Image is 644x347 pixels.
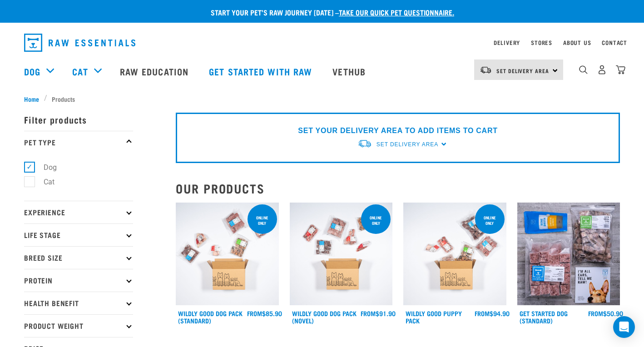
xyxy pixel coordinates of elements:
[563,41,591,44] a: About Us
[200,53,323,89] a: Get started with Raw
[613,316,635,338] div: Open Intercom Messenger
[298,125,497,136] p: SET YOUR DELIVERY AREA TO ADD ITEMS TO CART
[357,139,372,149] img: van-moving.png
[24,131,133,154] p: Pet Type
[24,223,133,246] p: Life Stage
[24,94,620,104] nav: breadcrumbs
[247,310,282,317] div: $85.90
[24,246,133,269] p: Breed Size
[475,312,490,315] span: FROM
[517,203,620,306] img: NSP Dog Standard Update
[24,292,133,314] p: Health Benefit
[247,312,262,315] span: FROM
[111,53,200,89] a: Raw Education
[494,41,520,44] a: Delivery
[248,211,277,230] div: Online Only
[29,162,60,173] label: Dog
[24,34,135,52] img: Raw Essentials Logo
[176,203,279,306] img: Dog 0 2sec
[24,108,133,131] p: Filter products
[24,94,39,104] span: Home
[24,269,133,292] p: Protein
[480,66,492,74] img: van-moving.png
[176,181,620,195] h2: Our Products
[323,53,377,89] a: Vethub
[24,64,40,78] a: Dog
[72,64,88,78] a: Cat
[361,310,396,317] div: $91.90
[361,312,376,315] span: FROM
[588,310,623,317] div: $50.90
[520,312,568,322] a: Get Started Dog (Standard)
[24,314,133,337] p: Product Weight
[376,141,438,148] span: Set Delivery Area
[24,201,133,223] p: Experience
[339,10,454,14] a: take our quick pet questionnaire.
[292,312,357,322] a: Wildly Good Dog Pack (Novel)
[597,65,607,74] img: user.png
[579,65,588,74] img: home-icon-1@2x.png
[290,203,393,306] img: Dog Novel 0 2sec
[361,211,391,230] div: Online Only
[406,312,462,322] a: Wildly Good Puppy Pack
[496,69,549,72] span: Set Delivery Area
[475,310,510,317] div: $94.90
[531,41,552,44] a: Stores
[24,94,44,104] a: Home
[475,211,505,230] div: Online Only
[17,30,627,55] nav: dropdown navigation
[178,312,243,322] a: Wildly Good Dog Pack (Standard)
[588,312,603,315] span: FROM
[616,65,625,74] img: home-icon@2x.png
[29,176,58,188] label: Cat
[403,203,506,306] img: Puppy 0 2sec
[602,41,627,44] a: Contact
